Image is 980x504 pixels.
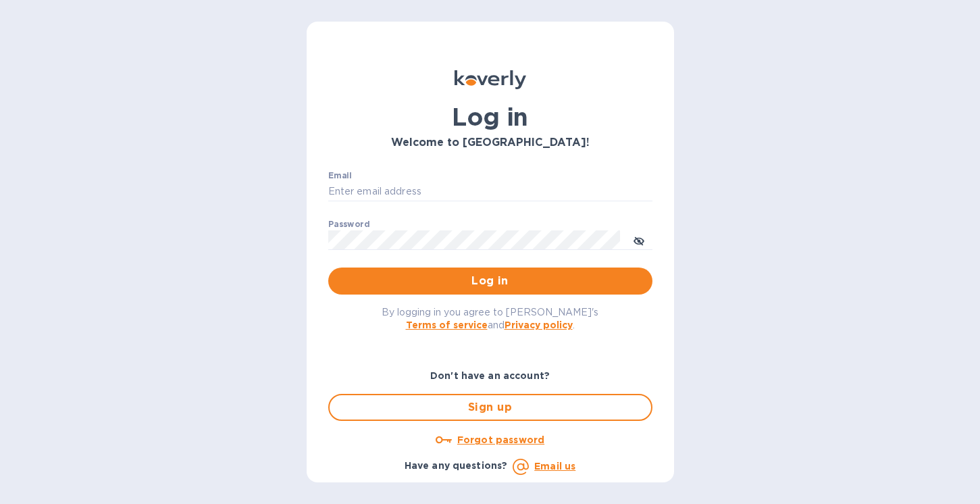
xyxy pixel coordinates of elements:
[625,226,652,253] button: toggle password visibility
[534,461,575,472] a: Email us
[328,394,652,421] button: Sign up
[340,399,640,415] span: Sign up
[505,320,573,330] a: Privacy policy
[455,70,526,89] img: Koverly
[328,268,652,295] button: Log in
[339,273,642,289] span: Log in
[406,320,488,330] a: Terms of service
[328,103,652,131] h1: Log in
[430,370,550,381] b: Don't have an account?
[405,460,508,471] b: Have any questions?
[328,172,352,180] label: Email
[328,136,652,149] h3: Welcome to [GEOGRAPHIC_DATA]!
[457,434,544,445] u: Forgot password
[382,307,598,330] span: By logging in you agree to [PERSON_NAME]'s and .
[328,220,369,228] label: Password
[328,182,652,202] input: Enter email address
